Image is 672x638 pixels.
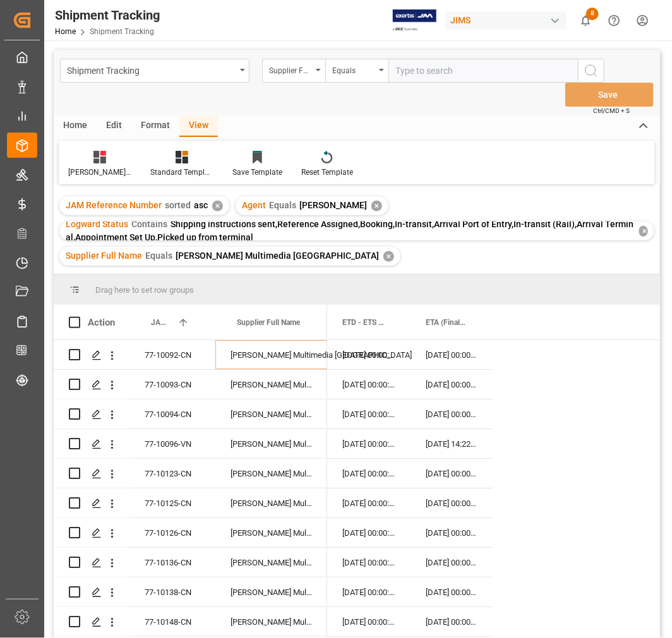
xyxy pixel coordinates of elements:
[129,370,215,399] div: 77-10093-CN
[411,429,493,458] div: [DATE] 14:22:00
[67,62,236,78] div: Shipment Tracking
[578,59,604,83] button: search button
[327,548,411,577] div: [DATE] 00:00:00
[54,370,327,399] div: Press SPACE to select this row.
[145,251,172,261] span: Equals
[383,251,394,262] div: ✕
[129,429,215,458] div: 77-10096-VN
[600,6,628,35] button: Help Center
[445,11,567,30] div: JIMS
[325,59,388,83] button: open menu
[593,106,630,115] span: Ctrl/CMD + S
[54,459,327,488] div: Press SPACE to select this row.
[215,399,327,428] div: [PERSON_NAME] Multimedia [GEOGRAPHIC_DATA]
[129,548,215,577] div: 77-10136-CN
[327,518,411,547] div: [DATE] 00:00:00
[129,340,215,369] div: 77-10092-CN
[66,200,162,210] span: JAM Reference Number
[165,200,191,210] span: sorted
[327,429,411,458] div: [DATE] 00:00:00
[176,251,379,261] span: [PERSON_NAME] Multimedia [GEOGRAPHIC_DATA]
[54,548,327,577] div: Press SPACE to select this row.
[327,399,493,429] div: Press SPACE to select this row.
[54,488,327,518] div: Press SPACE to select this row.
[445,8,572,32] button: JIMS
[129,488,215,517] div: 77-10125-CN
[327,340,411,369] div: [DATE] 00:00:00
[262,59,325,83] button: open menu
[411,488,493,517] div: [DATE] 00:00:00
[129,607,215,636] div: 77-10148-CN
[411,548,493,577] div: [DATE] 00:00:00
[242,200,266,210] span: Agent
[327,548,493,577] div: Press SPACE to select this row.
[411,399,493,428] div: [DATE] 00:00:00
[55,6,160,25] div: Shipment Tracking
[327,488,411,517] div: [DATE] 00:00:00
[54,577,327,607] div: Press SPACE to select this row.
[327,488,493,518] div: Press SPACE to select this row.
[327,577,493,607] div: Press SPACE to select this row.
[97,115,131,137] div: Edit
[215,488,327,517] div: [PERSON_NAME] Multimedia [GEOGRAPHIC_DATA]
[327,577,411,606] div: [DATE] 00:00:00
[426,318,466,327] span: ETA (Final Delivery Location)
[54,518,327,548] div: Press SPACE to select this row.
[639,226,648,237] div: ✕
[66,251,142,261] span: Supplier Full Name
[129,459,215,488] div: 77-10123-CN
[66,219,128,229] span: Logward Status
[332,62,375,76] div: Equals
[215,429,327,458] div: [PERSON_NAME] Multimedia [GEOGRAPHIC_DATA]
[179,115,218,137] div: View
[129,577,215,606] div: 77-10138-CN
[54,340,327,370] div: Press SPACE to select this row.
[301,167,353,178] div: Reset Template
[411,607,493,636] div: [DATE] 00:00:00
[411,370,493,399] div: [DATE] 00:00:00
[88,317,115,328] div: Action
[55,27,76,36] a: Home
[299,200,367,210] span: [PERSON_NAME]
[54,607,327,637] div: Press SPACE to select this row.
[327,607,493,637] div: Press SPACE to select this row.
[269,200,296,210] span: Equals
[327,459,411,488] div: [DATE] 00:00:00
[54,115,97,137] div: Home
[572,6,600,35] button: show 8 new notifications
[60,59,249,83] button: open menu
[393,9,436,32] img: Exertis%20JAM%20-%20Email%20Logo.jpg_1722504956.jpg
[54,429,327,459] div: Press SPACE to select this row.
[327,459,493,488] div: Press SPACE to select this row.
[232,167,282,178] div: Save Template
[215,577,327,606] div: [PERSON_NAME] Multimedia [GEOGRAPHIC_DATA]
[327,370,411,399] div: [DATE] 00:00:00
[215,459,327,488] div: [PERSON_NAME] Multimedia [GEOGRAPHIC_DATA]
[269,62,312,76] div: Supplier Full Name
[371,201,382,211] div: ✕
[95,285,194,295] span: Drag here to set row groups
[342,318,384,327] span: ETD - ETS (Origin)
[215,607,327,636] div: [PERSON_NAME] Multimedia [GEOGRAPHIC_DATA]
[327,370,493,399] div: Press SPACE to select this row.
[237,318,300,327] span: Supplier Full Name
[411,459,493,488] div: [DATE] 00:00:00
[194,200,208,210] span: asc
[327,340,493,370] div: Press SPACE to select this row.
[215,548,327,577] div: [PERSON_NAME] Multimedia [GEOGRAPHIC_DATA]
[327,399,411,428] div: [DATE] 00:00:00
[411,577,493,606] div: [DATE] 00:00:00
[215,370,327,399] div: [PERSON_NAME] Multimedia [GEOGRAPHIC_DATA]
[586,8,599,20] span: 8
[215,340,327,369] div: [PERSON_NAME] Multimedia [GEOGRAPHIC_DATA]
[327,607,411,636] div: [DATE] 00:00:00
[68,167,131,178] div: [PERSON_NAME]'s tracking all # _5
[129,518,215,547] div: 77-10126-CN
[212,201,223,211] div: ✕
[411,340,493,369] div: [DATE] 00:00:00
[388,59,578,83] input: Type to search
[327,518,493,548] div: Press SPACE to select this row.
[131,219,167,229] span: Contains
[215,518,327,547] div: [PERSON_NAME] Multimedia [GEOGRAPHIC_DATA]
[327,429,493,459] div: Press SPACE to select this row.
